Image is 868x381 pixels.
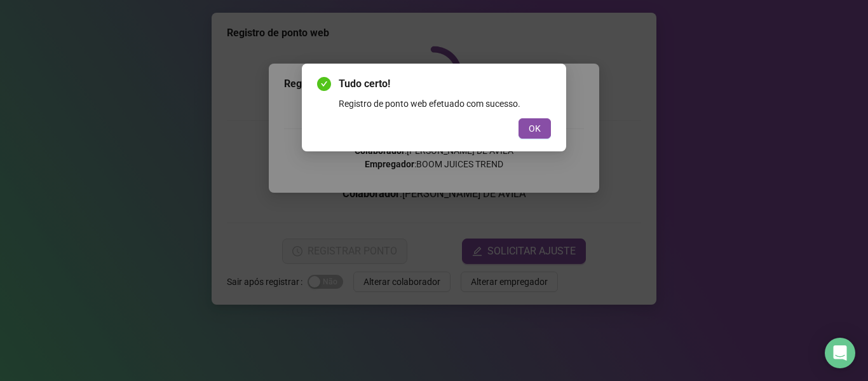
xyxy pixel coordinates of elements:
span: OK [529,121,541,135]
span: Tudo certo! [339,76,551,92]
div: Open Intercom Messenger [825,338,855,368]
div: Registro de ponto web efetuado com sucesso. [339,97,551,111]
span: check-circle [317,77,331,91]
button: OK [519,118,551,139]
